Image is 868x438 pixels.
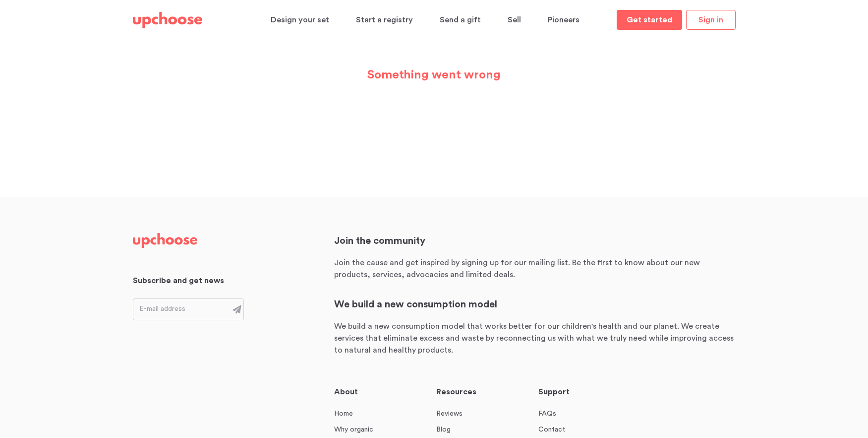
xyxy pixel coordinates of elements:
[154,53,714,97] div: Something went wrong
[508,10,521,30] span: Sell
[548,10,579,30] span: Pioneers
[508,10,524,30] a: Sell
[133,299,227,320] input: E-mail address
[271,10,332,30] a: Design your set
[436,425,451,435] a: Blog
[440,10,481,30] span: Send a gift
[334,320,735,356] p: We build a new consumption model that works better for our children's health and our planet. We c...
[617,10,682,30] a: Get started
[548,10,582,30] a: Pioneers
[334,425,373,435] a: Why organic
[133,233,197,248] img: UpChoose
[133,233,197,253] a: UpChoose
[356,10,416,30] a: Start a registry
[334,257,735,281] p: Join the cause and get inspired by signing up for our mailing list. Be the first to know about ou...
[356,10,413,30] span: Start a registry
[538,409,556,419] a: FAQs
[133,12,202,28] img: UpChoose
[538,425,565,435] a: Contact
[538,386,633,398] div: Support
[686,10,736,30] button: Sign in
[133,10,202,30] a: UpChoose
[334,386,429,398] div: About
[436,386,531,398] div: Resources
[436,409,463,419] a: Reviews
[334,233,735,249] h4: Join the community
[271,10,329,30] span: Design your set
[440,10,484,30] a: Send a gift
[334,409,353,419] a: Home
[334,296,735,312] h4: We build a new consumption model
[133,275,322,287] h5: Subscribe and get news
